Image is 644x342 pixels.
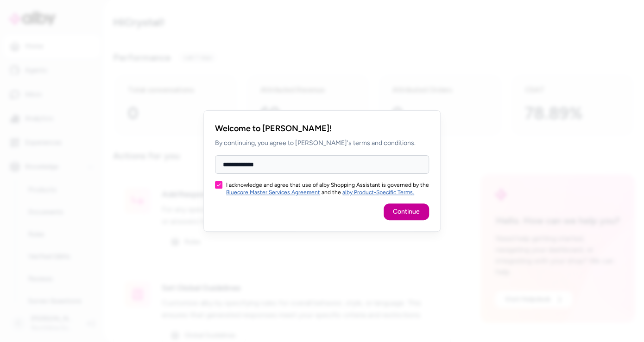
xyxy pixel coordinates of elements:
[342,189,414,196] a: alby Product-Specific Terms.
[215,139,429,148] p: By continuing, you agree to [PERSON_NAME]'s terms and conditions.
[226,189,320,196] a: Bluecore Master Services Agreement
[226,181,429,196] label: I acknowledge and agree that use of alby Shopping Assistant is governed by the and the
[215,122,429,135] h2: Welcome to [PERSON_NAME]!
[384,203,429,220] button: Continue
